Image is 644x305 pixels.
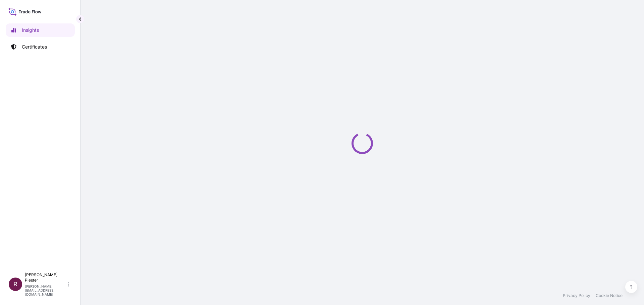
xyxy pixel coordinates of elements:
[6,23,75,37] a: Insights
[25,284,66,296] p: [PERSON_NAME][EMAIL_ADDRESS][DOMAIN_NAME]
[563,293,590,298] a: Privacy Policy
[25,272,66,283] p: [PERSON_NAME] Plester
[13,281,17,288] span: R
[22,27,39,33] p: Insights
[22,44,47,50] p: Certificates
[6,40,75,54] a: Certificates
[596,293,623,298] a: Cookie Notice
